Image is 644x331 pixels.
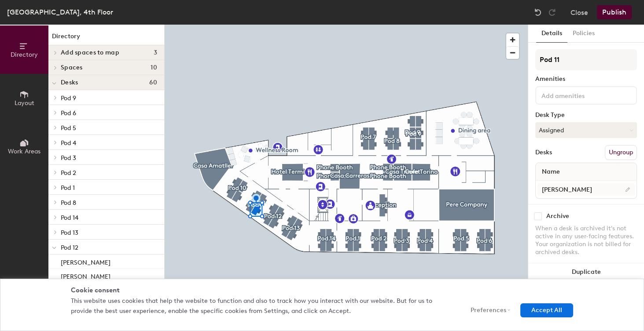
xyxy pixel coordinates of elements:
[570,5,588,19] button: Close
[48,32,164,45] h1: Directory
[535,122,637,138] button: Assigned
[8,148,40,155] span: Work Areas
[154,49,157,56] span: 3
[71,286,573,295] div: Cookie consent
[61,214,78,222] span: Pod 14
[520,303,573,317] button: Accept All
[61,256,110,266] p: [PERSON_NAME]
[61,49,119,56] span: Add spaces to map
[61,79,78,86] span: Desks
[61,124,76,132] span: Pod 5
[61,169,76,177] span: Pod 2
[61,270,110,280] p: [PERSON_NAME]
[537,164,564,180] span: Name
[61,184,75,192] span: Pod 1
[61,139,76,147] span: Pod 4
[61,95,76,102] span: Pod 9
[11,51,38,58] span: Directory
[546,213,569,220] div: Archive
[597,5,632,19] button: Publish
[535,112,637,119] div: Desk Type
[151,64,157,71] span: 10
[605,145,637,160] button: Ungroup
[536,25,567,43] button: Details
[61,154,76,162] span: Pod 3
[71,296,451,316] p: This website uses cookies that help the website to function and also to track how you interact wi...
[535,225,637,256] div: When a desk is archived it's not active in any user-facing features. Your organization is not bil...
[534,8,542,17] img: Undo
[567,25,600,43] button: Policies
[149,79,157,86] span: 60
[61,109,76,117] span: Pod 6
[61,229,78,236] span: Pod 13
[548,8,556,17] img: Redo
[61,244,78,251] span: Pod 12
[535,76,637,83] div: Amenities
[15,99,34,107] span: Layout
[540,90,619,100] input: Add amenities
[535,149,552,156] div: Desks
[61,64,83,71] span: Spaces
[7,7,113,18] div: [GEOGRAPHIC_DATA], 4th Floor
[61,199,76,207] span: Pod 8
[528,263,644,281] button: Duplicate
[460,303,514,317] button: Preferences
[537,183,635,196] input: Unnamed desk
